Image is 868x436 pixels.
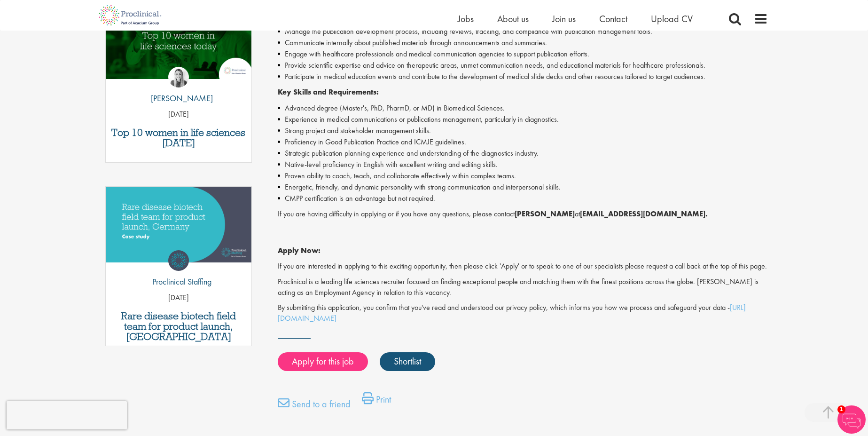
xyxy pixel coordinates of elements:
img: Hannah Burke [168,67,189,87]
iframe: reCAPTCHA [7,401,127,429]
li: Engage with healthcare professionals and medical communication agencies to support publication ef... [278,48,768,60]
li: Native-level proficiency in English with excellent writing and editing skills. [278,159,768,170]
a: Proclinical Staffing Proclinical Staffing [145,250,211,293]
img: Top 10 women in life sciences today [106,3,252,79]
li: Proficiency in Good Publication Practice and ICMJE guidelines. [278,136,768,148]
img: Chatbot [837,405,866,434]
a: Join us [552,13,576,25]
p: Proclinical Staffing [145,276,211,288]
li: Strategic publication planning experience and understanding of the diagnostics industry. [278,148,768,159]
a: About us [497,13,529,25]
li: Participate in medical education events and contribute to the development of medical slide decks ... [278,71,768,82]
a: Hannah Burke [PERSON_NAME] [144,67,213,109]
p: If you are interested in applying to this exciting opportunity, then please click 'Apply' or to s... [278,261,768,272]
strong: [PERSON_NAME] [515,209,575,219]
strong: [EMAIL_ADDRESS][DOMAIN_NAME]. [580,209,708,219]
li: CMPP certification is an advantage but not required. [278,193,768,204]
a: Print [362,392,391,411]
li: Provide scientific expertise and advice on therapeutic areas, unmet communication needs, and educ... [278,60,768,71]
img: Proclinical Staffing [168,250,189,271]
li: Communicate internally about published materials through announcements and summaries. [278,37,768,48]
p: [DATE] [106,293,252,303]
p: Proclinical is a leading life sciences recruiter focused on finding exceptional people and matchi... [278,277,768,298]
a: Rare disease biotech field team for product launch, [GEOGRAPHIC_DATA] [110,311,247,342]
p: By submitting this application, you confirm that you've read and understood our privacy policy, w... [278,302,768,324]
a: Jobs [458,13,474,25]
strong: Apply Now: [278,246,321,255]
li: Advanced degree (Master's, PhD, PharmD, or MD) in Biomedical Sciences. [278,103,768,114]
a: Link to a post [106,187,252,270]
li: Manage the publication development process, including reviews, tracking, and compliance with publ... [278,26,768,37]
a: Send to a friend [278,397,351,416]
a: [URL][DOMAIN_NAME] [278,302,746,323]
a: Upload CV [651,13,693,25]
p: If you are having difficulty in applying or if you have any questions, please contact at [278,209,768,220]
p: [DATE] [106,109,252,120]
p: [PERSON_NAME] [144,92,213,104]
a: Shortlist [380,352,435,371]
a: Link to a post [106,3,252,87]
li: Proven ability to coach, teach, and collaborate effectively within complex teams. [278,170,768,182]
li: Energetic, friendly, and dynamic personality with strong communication and interpersonal skills. [278,182,768,193]
span: 1 [837,405,845,413]
a: Apply for this job [278,352,368,371]
strong: Key Skills and Requirements: [278,87,379,97]
li: Experience in medical communications or publications management, particularly in diagnostics. [278,114,768,125]
a: Top 10 women in life sciences [DATE] [110,127,247,148]
a: Contact [599,13,627,25]
li: Strong project and stakeholder management skills. [278,125,768,136]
